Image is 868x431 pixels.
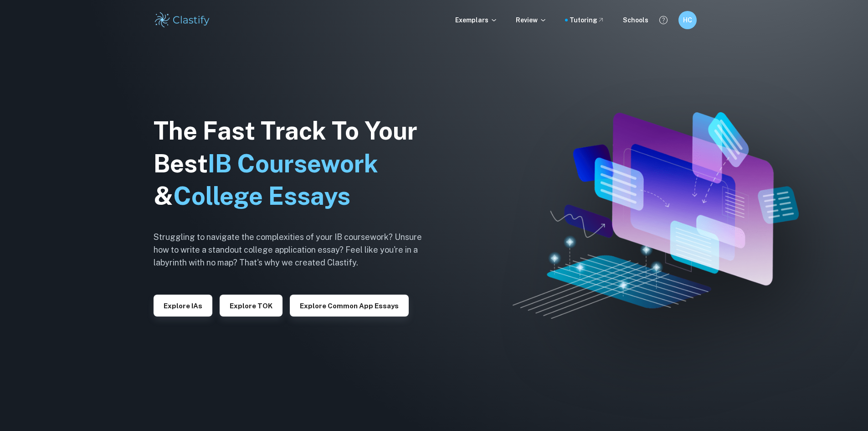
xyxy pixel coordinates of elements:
[516,15,547,25] p: Review
[220,295,282,317] button: Explore TOK
[682,15,693,25] h6: HC
[208,149,378,178] span: IB Coursework
[455,15,498,25] p: Exemplars
[154,295,212,317] button: Explore IAs
[173,182,350,210] span: College Essays
[154,301,212,310] a: Explore IAs
[290,301,409,310] a: Explore Common App essays
[154,11,211,29] img: Clastify logo
[290,295,409,317] button: Explore Common App essays
[513,112,799,319] img: Clastify hero
[656,12,671,28] button: Help and Feedback
[154,231,436,269] h6: Struggling to navigate the complexities of your IB coursework? Unsure how to write a standout col...
[570,15,605,25] a: Tutoring
[220,301,282,310] a: Explore TOK
[154,114,436,213] h1: The Fast Track To Your Best &
[623,15,648,25] a: Schools
[678,11,697,29] button: HC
